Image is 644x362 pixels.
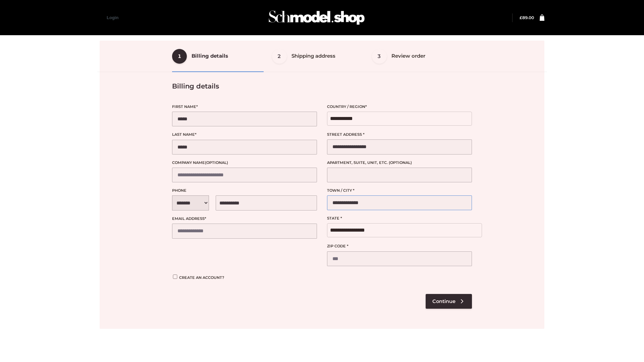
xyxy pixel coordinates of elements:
a: £89.00 [520,15,534,20]
img: Schmodel Admin 964 [266,4,367,31]
bdi: 89.00 [520,15,534,20]
a: Login [107,15,118,20]
span: £ [520,15,522,20]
